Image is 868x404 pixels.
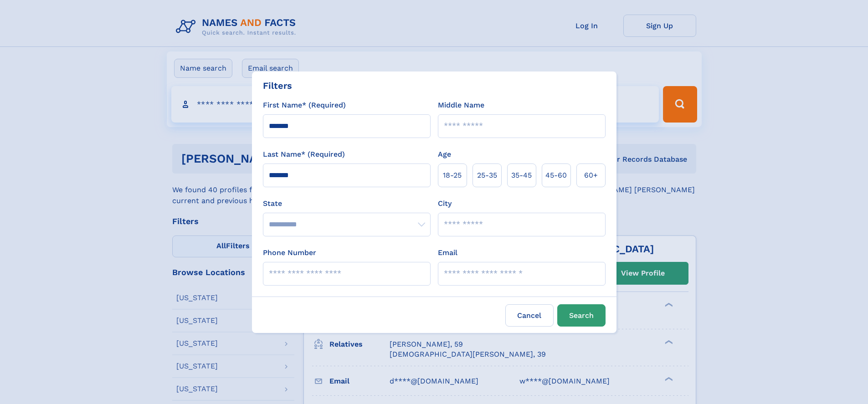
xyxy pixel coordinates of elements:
[438,198,452,209] label: City
[263,100,346,111] label: First Name* (Required)
[511,170,532,181] span: 35‑45
[438,149,451,160] label: Age
[263,198,431,209] label: State
[505,304,554,327] label: Cancel
[557,304,606,327] button: Search
[263,79,292,92] div: Filters
[263,149,345,160] label: Last Name* (Required)
[438,100,484,111] label: Middle Name
[263,247,316,258] label: Phone Number
[438,247,457,258] label: Email
[584,170,598,181] span: 60+
[443,170,462,181] span: 18‑25
[477,170,497,181] span: 25‑35
[545,170,567,181] span: 45‑60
